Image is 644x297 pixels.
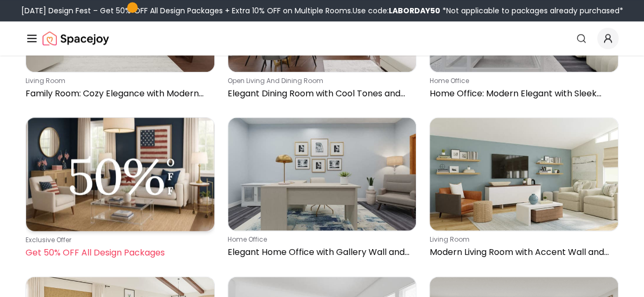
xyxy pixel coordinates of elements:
p: Elegant Home Office with Gallery Wall and Lounge [228,246,413,259]
p: home office [228,235,413,244]
a: Get 50% OFF All Design PackagesExclusive OfferGet 50% OFF All Design Packages [26,117,215,263]
p: Modern Living Room with Accent Wall and Layered Rugs [429,246,614,259]
p: living room [26,77,211,85]
img: Spacejoy Logo [43,28,109,49]
p: Get 50% OFF All Design Packages [26,246,211,259]
p: Home Office: Modern Elegant with Sleek Finishes [429,87,614,100]
p: home office [429,77,614,85]
p: Family Room: Cozy Elegance with Modern Accents [26,87,211,100]
nav: Global [26,21,618,55]
a: Modern Living Room with Accent Wall and Layered Rugsliving roomModern Living Room with Accent Wal... [429,117,618,263]
img: Get 50% OFF All Design Packages [26,118,214,231]
p: living room [429,235,614,244]
img: Elegant Home Office with Gallery Wall and Lounge [228,118,416,230]
p: Elegant Dining Room with Cool Tones and Gold Accents [228,87,413,100]
div: [DATE] Design Fest – Get 50% OFF All Design Packages + Extra 10% OFF on Multiple Rooms. [21,5,623,16]
span: Use code: [353,5,440,16]
a: Elegant Home Office with Gallery Wall and Loungehome officeElegant Home Office with Gallery Wall ... [228,117,417,263]
p: Exclusive Offer [26,236,211,244]
b: LABORDAY50 [389,5,440,16]
a: Spacejoy [43,28,109,49]
img: Modern Living Room with Accent Wall and Layered Rugs [430,118,618,230]
p: open living and dining room [228,77,413,85]
span: *Not applicable to packages already purchased* [440,5,623,16]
